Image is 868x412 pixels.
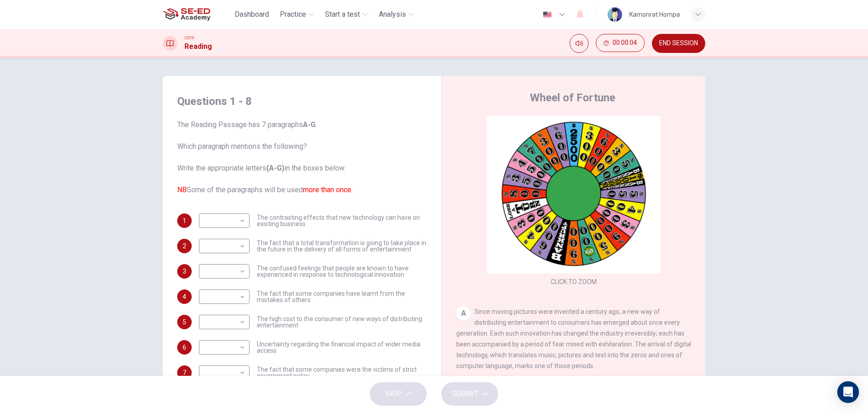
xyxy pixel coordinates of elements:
[183,344,186,350] span: 6
[608,7,622,22] img: Profile picture
[257,341,427,354] span: Uncertainty regarding the financial impact of wider media access
[325,9,360,20] span: Start a test
[183,319,186,325] span: 5
[375,6,418,23] button: Analysis
[257,214,427,227] span: The contrasting effects that new technology can have on existing business
[596,34,645,52] button: 00:00:04
[177,119,427,195] span: The Reading Passage has 7 paragraphs . Which paragraph mentions the following? Write the appropri...
[177,185,187,194] font: NB
[235,9,269,20] span: Dashboard
[183,369,186,376] span: 7
[184,35,194,41] span: CEFR
[163,5,231,24] a: SE-ED Academy logo
[596,34,645,53] div: Hide
[837,381,859,403] div: Open Intercom Messenger
[659,40,698,47] span: END SESSION
[530,90,615,105] h4: Wheel of Fortune
[542,11,553,18] img: en
[257,290,427,303] span: The fact that some companies have learnt from the mistakes of others
[303,185,353,194] font: more than once.
[177,94,427,109] h4: Questions 1 - 8
[379,9,406,20] span: Analysis
[257,366,427,379] span: The fact that some companies were the victims of strict government policy
[276,6,318,23] button: Practice
[257,240,427,252] span: The fact that a total transformation is going to take place in the future in the delivery of all ...
[266,164,284,172] b: (A-G)
[184,41,212,52] h1: Reading
[183,243,186,249] span: 2
[652,34,705,53] button: END SESSION
[456,308,691,369] span: Since moving pictures were invented a century ago, a new way of distributing entertainment to con...
[257,265,427,278] span: The confused feelings that people are known to have experienced in response to technological inno...
[183,218,186,224] span: 1
[303,120,316,129] b: A-G
[257,316,427,328] span: The high cost to the consumer of new ways of distributing entertainment
[183,294,186,300] span: 4
[163,5,210,24] img: SE-ED Academy logo
[613,39,637,47] span: 00:00:04
[456,306,471,321] div: A
[280,9,306,20] span: Practice
[231,6,273,23] button: Dashboard
[321,6,372,23] button: Start a test
[629,9,680,20] div: Kamonrat Hompa
[570,34,589,53] div: Mute
[183,268,186,275] span: 3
